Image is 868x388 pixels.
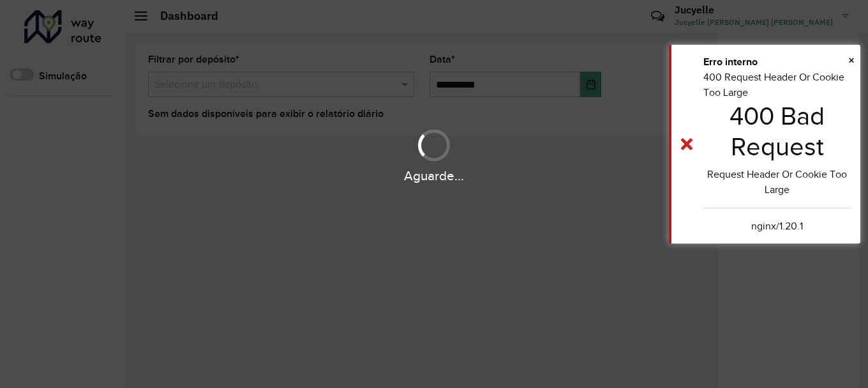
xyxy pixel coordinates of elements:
[848,50,855,70] button: Close
[848,53,855,67] span: ×
[703,219,851,234] center: nginx/1.20.1
[703,167,851,198] center: Request Header Or Cookie Too Large
[703,100,851,162] h1: 400 Bad Request
[703,54,851,70] div: Erro interno
[703,70,851,234] div: 400 Request Header Or Cookie Too Large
